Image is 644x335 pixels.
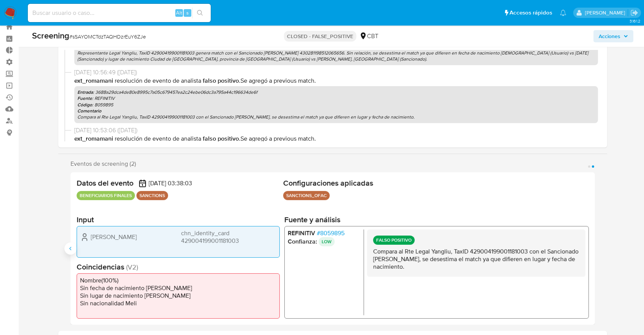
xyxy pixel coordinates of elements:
[585,9,628,16] p: marianela.tarsia@mercadolibre.com
[192,8,208,18] button: search-icon
[509,9,552,17] span: Accesos rápidos
[32,29,69,42] b: Screening
[176,9,182,16] span: Alt
[186,9,189,16] span: s
[599,30,620,42] span: Acciones
[593,30,633,42] button: Acciones
[560,10,566,16] a: Notificaciones
[28,8,211,18] input: Buscar usuario o caso...
[69,33,146,40] span: # sSAYOMCTdzTAQHDzrEuY6ZJe
[629,18,640,24] span: 3.161.2
[630,9,638,17] a: Salir
[284,31,356,42] p: CLOSED - FALSE_POSITIVE
[359,32,378,40] div: CBT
